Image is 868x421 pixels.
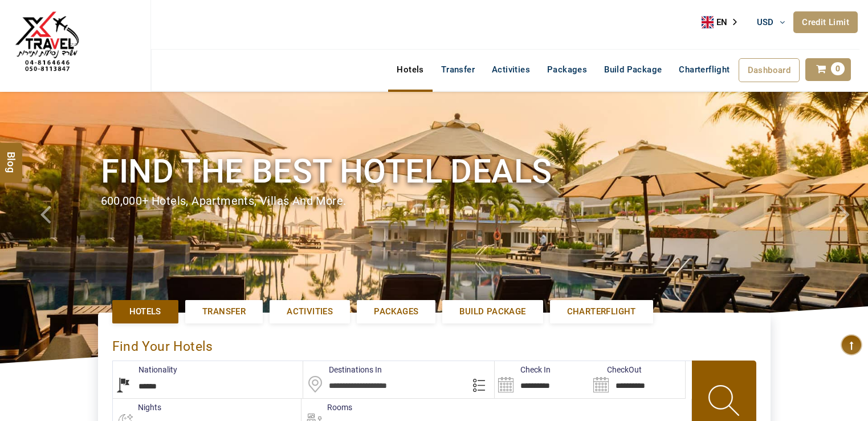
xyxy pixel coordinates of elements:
[442,300,543,323] a: Build Package
[702,14,745,31] aside: Language selected: English
[270,300,350,323] a: Activities
[433,58,483,81] a: Transfer
[590,361,685,398] input: Search
[550,300,653,323] a: Charterflight
[9,5,85,82] img: The Royal Line Holidays
[129,306,161,318] span: Hotels
[679,64,730,75] span: Charterflight
[670,58,738,81] a: Charterflight
[357,300,435,323] a: Packages
[590,364,642,375] label: CheckOut
[374,306,418,318] span: Packages
[702,14,745,31] a: EN
[301,402,352,413] label: Rooms
[495,364,551,375] label: Check In
[793,11,858,33] a: Credit Limit
[831,62,845,75] span: 0
[112,402,161,413] label: nights
[185,300,263,323] a: Transfer
[748,65,791,75] span: Dashboard
[287,306,333,318] span: Activities
[112,327,756,361] div: Find Your Hotels
[459,306,525,318] span: Build Package
[805,58,851,81] a: 0
[483,58,539,81] a: Activities
[112,300,178,323] a: Hotels
[101,150,768,193] h1: Find the best hotel deals
[101,193,768,209] div: 600,000+ hotels, apartments, villas and more.
[303,364,382,375] label: Destinations In
[113,364,177,375] label: Nationality
[495,361,590,398] input: Search
[757,17,774,27] span: USD
[539,58,596,81] a: Packages
[596,58,670,81] a: Build Package
[567,306,636,318] span: Charterflight
[202,306,246,318] span: Transfer
[388,58,432,81] a: Hotels
[702,14,745,31] div: Language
